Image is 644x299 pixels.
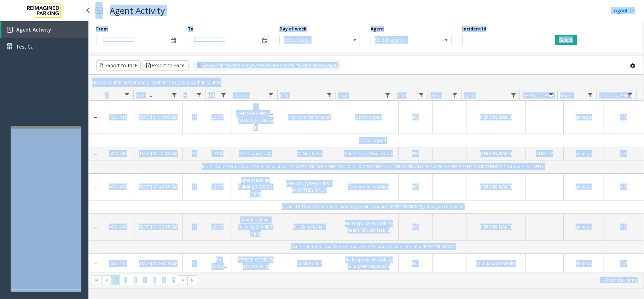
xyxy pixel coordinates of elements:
a: genesys [568,184,599,190]
a: 11 [187,114,203,120]
span: Test Call [16,43,36,50]
button: Export to PDF [96,60,141,71]
span: Page 7 [168,275,178,285]
span: Agent [464,92,476,98]
a: Lot Filter Menu [219,90,228,100]
a: Collapse Details [89,151,102,157]
a: [DATE] 11:41:13 AM [139,150,178,157]
span: Go to the last page [187,275,197,285]
h3: Agent Activity [106,2,168,19]
img: pageIcon [95,2,103,19]
a: Collapse Details [89,224,102,230]
a: Location Filter Menu [266,90,276,100]
a: 4081441 [106,114,130,120]
a: genesys [568,114,599,120]
a: 11 [187,260,203,267]
span: Video [430,92,442,98]
a: RH - Entry Lane 1 [284,224,335,230]
kendo-pager-info: 1 - 30 of 184 items [202,277,637,283]
a: 11 [187,224,203,230]
td: Issue - Intercom Issue/No Response No Response/Unable to hear [PERSON_NAME] [102,240,644,253]
a: [PERSON_NAME] Entry 2 (MONTHLY ONLY) [284,180,335,193]
span: NO [412,184,419,190]
a: 1st [DEMOGRAPHIC_DATA], [STREET_ADDRESS] (L) [236,103,275,131]
a: NO [403,114,428,120]
a: Americas Mart - Building 2 (AMB2) (L)(PJ) [236,216,275,237]
div: By clicking Incident row you will be taken to the incident details page. [193,60,341,71]
span: Go to the last page [190,277,195,283]
button: Export to Excel [143,60,189,71]
a: [PERSON_NAME] [471,114,521,120]
span: Go to the next page [178,275,187,285]
span: YES [412,151,419,157]
a: Parker Filter Menu [546,90,556,100]
a: Agent Activity [1,21,88,38]
a: NO [608,150,639,157]
a: Americas Mart Building 3 (AMB 3) (L)(PJ) [236,177,275,197]
span: NO [620,184,627,190]
span: [PERSON_NAME] [523,92,555,98]
td: Call dropped [102,134,644,147]
span: NO [620,260,627,266]
label: Day of week [279,26,307,32]
a: YES [403,150,428,157]
a: genesys [568,224,599,230]
td: Issue - LPR Issue Camera not working resoln:- spanish [PERSON_NAME] getting no response [102,200,644,213]
a: NO [608,224,639,230]
span: NO [412,260,419,266]
span: NO [620,224,627,230]
span: H [184,92,187,98]
span: Sortable [148,93,154,98]
a: 111 Congress (L) [236,150,275,157]
span: Page 3 [130,275,140,285]
span: Source [560,92,574,98]
a: Logout [611,7,635,14]
a: Analog Lane [284,260,335,267]
span: Id [105,92,109,98]
span: Select agent... [371,35,435,45]
a: NO [403,260,428,267]
a: Gate / Door Won't Open [343,150,394,157]
a: AUNEDY [530,150,559,157]
a: Vend Filter Menu [417,90,426,100]
a: [DATE] 11:46:05 AM [139,114,178,120]
a: NO [403,224,428,230]
label: Incident Id [462,26,486,32]
span: Page 6 [159,275,168,285]
a: [DATE] 11:40:18 AM [139,184,178,190]
span: Date [136,92,146,98]
a: Collapse Details [89,115,102,120]
label: To [188,26,193,32]
span: Page 4 [140,275,149,285]
span: Select day... [280,35,344,45]
a: Call dropped [343,114,394,120]
a: Camera not working [343,184,394,190]
img: infoIcon.svg [197,63,203,68]
a: NO [403,184,428,190]
a: 11 [187,150,203,157]
span: Page 1 [111,275,120,285]
a: PA-1004494 [211,256,227,270]
span: NO [412,224,419,230]
a: Lalmuanawma Ralte [471,260,521,267]
span: NO [620,114,627,120]
label: From [96,26,108,32]
span: Vend [397,92,407,98]
a: [PERSON_NAME] [471,150,521,157]
a: Issue Filter Menu [383,90,393,100]
a: Collapse Details [89,184,102,190]
span: Location [233,92,250,98]
a: 05-North Exit [284,150,335,157]
a: genesys [568,150,599,157]
a: [DATE] 11:38:44 AM [139,260,178,267]
a: genesys [568,260,599,267]
div: Data table [89,90,644,272]
span: Toggle popup [261,35,268,45]
a: [STREET_ADDRESS][US_STATE] (I) [236,256,275,270]
a: Lane Filter Menu [325,90,334,100]
a: Source Filter Menu [586,90,595,100]
a: Id Filter Menu [122,90,132,100]
span: Lot [208,92,215,98]
a: Closed by Agent Filter Menu [625,90,635,100]
a: [PERSON_NAME] [471,184,521,190]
